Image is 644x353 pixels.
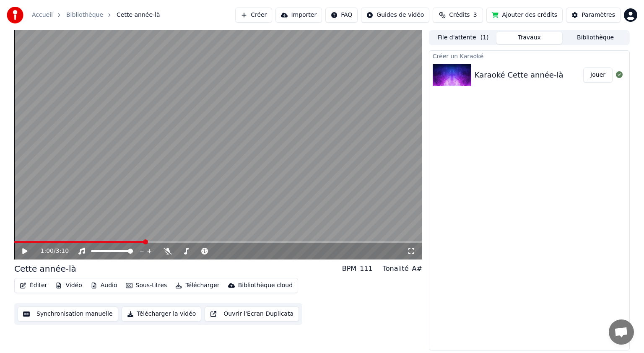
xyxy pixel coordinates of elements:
[566,8,621,23] button: Paramètres
[583,67,613,83] button: Jouer
[430,32,496,44] button: File d'attente
[486,8,563,23] button: Ajouter des crédits
[32,11,53,19] a: Accueil
[473,11,477,19] span: 3
[433,8,483,23] button: Crédits3
[32,11,160,19] nav: breadcrumb
[609,319,634,345] div: Ouvrir le chat
[16,280,50,291] button: Éditer
[412,264,422,274] div: A#
[480,34,489,42] span: ( 1 )
[383,264,409,274] div: Tonalité
[66,11,103,19] a: Bibliothèque
[275,8,322,23] button: Importer
[56,247,69,255] span: 3:10
[7,7,23,23] img: youka
[449,11,470,19] span: Crédits
[496,32,563,44] button: Travaux
[235,8,272,23] button: Créer
[41,247,61,255] div: /
[52,280,85,291] button: Vidéo
[325,8,358,23] button: FAQ
[205,306,299,322] button: Ouvrir l'Ecran Duplicata
[87,280,121,291] button: Audio
[582,11,615,19] div: Paramètres
[238,281,293,290] div: Bibliothèque cloud
[14,263,76,275] div: Cette année-là
[475,69,563,81] div: Karaoké Cette année-là
[172,280,223,291] button: Télécharger
[122,306,202,322] button: Télécharger la vidéo
[342,264,356,274] div: BPM
[361,8,429,23] button: Guides de vidéo
[562,32,628,44] button: Bibliothèque
[429,51,629,61] div: Créer un Karaoké
[360,264,373,274] div: 111
[117,11,160,19] span: Cette année-là
[18,306,118,322] button: Synchronisation manuelle
[41,247,54,255] span: 1:00
[122,280,171,291] button: Sous-titres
